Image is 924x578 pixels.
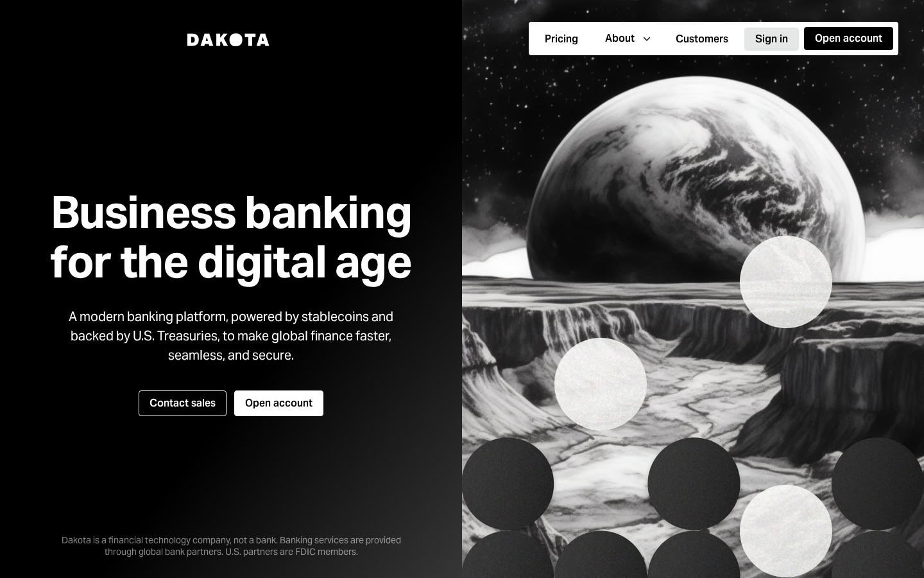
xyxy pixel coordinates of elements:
button: Open account [234,390,323,416]
a: Pricing [534,26,589,51]
button: Customers [665,28,739,51]
div: Dakota is a financial technology company, not a bank. Banking services are provided through globa... [38,514,424,557]
button: Sign in [744,28,799,51]
button: Open account [804,27,893,50]
button: About [594,27,660,50]
div: A modern banking platform, powered by stablecoins and backed by U.S. Treasuries, to make global f... [58,307,404,365]
h1: Business banking for the digital age [35,188,427,286]
div: About [605,31,635,46]
button: Contact sales [139,390,227,416]
button: Pricing [534,28,589,51]
a: Sign in [744,26,799,51]
a: Customers [665,26,739,51]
